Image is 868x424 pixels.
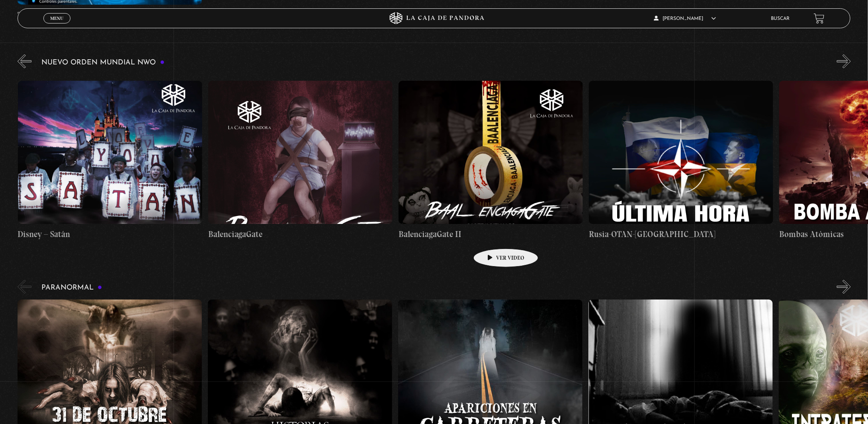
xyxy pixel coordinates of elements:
[837,54,851,68] button: Next
[18,9,202,21] h4: Taller Ciberseguridad Nivel I
[48,23,66,28] span: Cerrar
[399,228,583,241] h4: BalenciagaGate II
[399,74,583,247] a: BalenciagaGate II
[814,13,825,24] a: View your shopping cart
[837,280,851,294] button: Next
[589,74,773,247] a: Rusia-OTAN-[GEOGRAPHIC_DATA]
[654,16,716,21] span: [PERSON_NAME]
[18,74,202,247] a: Disney – Satán
[41,59,165,66] h3: Nuevo Orden Mundial NWO
[18,54,31,68] button: Previous
[18,228,202,241] h4: Disney – Satán
[208,74,393,247] a: BalenciagaGate
[18,280,31,294] button: Previous
[589,228,773,241] h4: Rusia-OTAN-[GEOGRAPHIC_DATA]
[41,284,102,292] h3: Paranormal
[50,16,63,21] span: Menu
[771,16,790,21] a: Buscar
[208,228,393,241] h4: BalenciagaGate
